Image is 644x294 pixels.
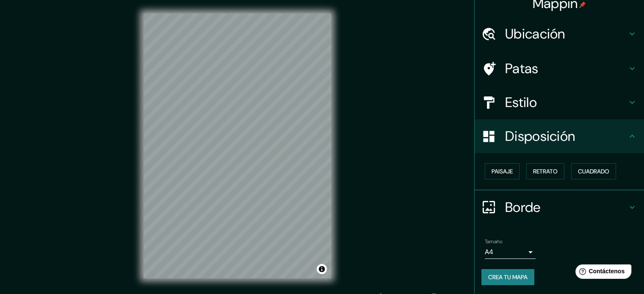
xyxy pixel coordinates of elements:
iframe: Lanzador de widgets de ayuda [569,261,635,285]
canvas: Mapa [144,14,331,278]
font: Ubicación [505,25,565,43]
button: Retrato [526,163,564,179]
font: Retrato [533,168,558,175]
button: Activar o desactivar atribución [317,264,327,274]
button: Paisaje [485,163,520,179]
button: Cuadrado [571,163,616,179]
font: Disposición [505,127,575,145]
div: Patas [475,52,644,85]
font: Crea tu mapa [488,273,528,281]
font: Tamaño [485,238,502,245]
div: A4 [485,245,536,259]
font: Patas [505,60,539,77]
font: Estilo [505,93,537,111]
button: Crea tu mapa [481,269,534,285]
div: Ubicación [475,17,644,51]
font: A4 [485,247,493,256]
div: Estilo [475,85,644,119]
div: Disposición [475,119,644,153]
div: Borde [475,190,644,224]
font: Cuadrado [578,168,609,175]
img: pin-icon.png [579,1,586,8]
font: Paisaje [492,168,513,175]
font: Borde [505,198,541,216]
